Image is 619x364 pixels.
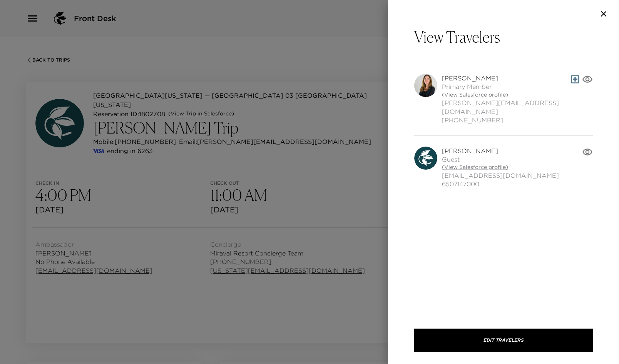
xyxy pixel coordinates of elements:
[442,116,570,124] span: [PHONE_NUMBER]
[442,147,559,155] span: [PERSON_NAME]
[442,82,570,91] span: Primary Member
[442,180,559,188] span: 6507147000
[442,171,559,180] span: [EMAIL_ADDRESS][DOMAIN_NAME]
[442,74,570,82] span: [PERSON_NAME]
[442,99,570,116] span: [PERSON_NAME][EMAIL_ADDRESS][DOMAIN_NAME]
[414,74,437,97] img: 9k=
[442,155,559,164] span: Guest
[414,329,593,352] button: Edit Travelers
[442,164,559,171] a: (View Salesforce profile)
[442,91,570,99] a: (View Salesforce profile)
[414,147,437,170] img: avatar.4afec266560d411620d96f9f038fe73f.svg
[414,28,593,46] p: View Travelers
